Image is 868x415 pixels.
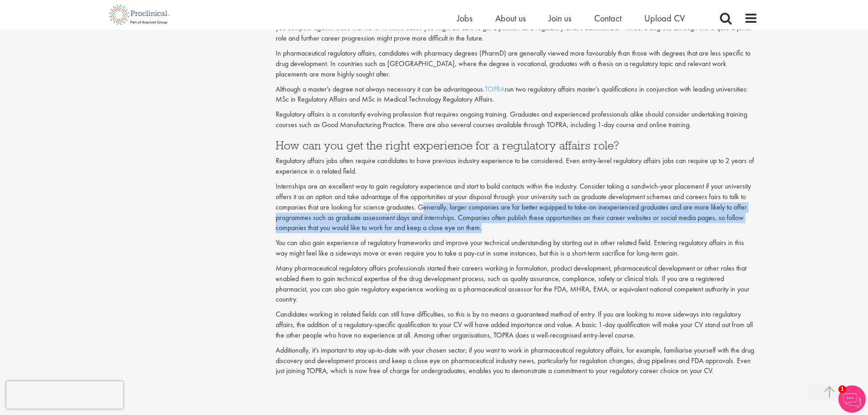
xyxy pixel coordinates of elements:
a: Upload CV [644,12,685,24]
p: Candidates working in related fields can still have difficulties, so this is by no means a guaran... [276,309,758,341]
span: 1 [838,385,846,393]
img: Chatbot [838,385,866,413]
p: Additionally, it’s important to stay up-to-date with your chosen sector; if you want to work in p... [276,345,758,377]
p: In pharmaceutical regulatory affairs, candidates with pharmacy degrees (PharmD) are generally vie... [276,48,758,80]
p: Internships are an excellent way to gain regulatory experience and start to build contacts within... [276,181,758,233]
p: Regulatory affairs is a constantly evolving profession that requires ongoing training. Graduates ... [276,109,758,130]
h3: How can you get the right experience for a regulatory affairs role? [276,139,758,151]
a: TOPRA [485,84,505,94]
a: Contact [594,12,621,24]
p: Many pharmaceutical regulatory affairs professionals started their careers working in formulation... [276,263,758,305]
p: Although a master’s degree not always necessary it can be advantageous. run two regulatory affair... [276,84,758,105]
p: You can also gain experience of regulatory frameworks and improve your technical understanding by... [276,238,758,259]
iframe: reCAPTCHA [6,381,123,409]
p: Regulatory affairs jobs often require candidates to have previous industry experience to be consi... [276,156,758,177]
a: Jobs [457,12,473,24]
a: About us [495,12,526,24]
a: Join us [549,12,571,24]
